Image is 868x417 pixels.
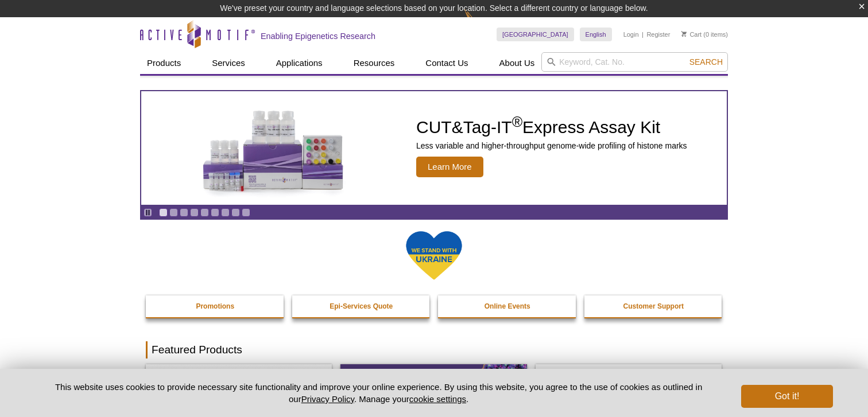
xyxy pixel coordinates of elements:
h2: Featured Products [146,341,722,358]
a: Toggle autoplay [144,208,152,217]
strong: Online Events [485,302,530,310]
a: About Us [493,52,542,74]
a: Epi-Services Quote [292,295,431,317]
img: We Stand With Ukraine [405,230,463,281]
a: Go to slide 7 [221,208,230,217]
span: Search [689,57,723,67]
a: Login [623,30,639,38]
a: Applications [269,52,330,74]
a: English [580,28,612,41]
a: Customer Support [584,295,723,317]
sup: ® [512,114,522,130]
article: CUT&Tag-IT Express Assay Kit [141,91,727,205]
button: Got it! [741,385,833,408]
p: This website uses cookies to provide necessary site functionality and improve your online experie... [35,381,722,405]
a: [GEOGRAPHIC_DATA] [497,28,574,41]
a: Go to slide 3 [180,208,188,217]
a: Register [646,30,670,38]
a: Services [205,52,252,74]
img: CUT&Tag-IT Express Assay Kit [179,85,368,211]
a: CUT&Tag-IT Express Assay Kit CUT&Tag-IT®Express Assay Kit Less variable and higher-throughput gen... [141,91,727,205]
a: Online Events [438,295,577,317]
h2: Enabling Epigenetics Research [261,31,375,41]
button: cookie settings [409,394,466,404]
strong: Customer Support [623,302,684,310]
a: Products [140,52,188,74]
li: (0 items) [681,28,728,41]
input: Keyword, Cat. No. [541,52,728,72]
span: Learn More [416,157,483,177]
a: Resources [347,52,402,74]
strong: Promotions [196,302,234,310]
a: Contact Us [418,52,475,74]
img: Change Here [464,9,495,36]
h2: CUT&Tag-IT Express Assay Kit [416,119,687,136]
strong: Epi-Services Quote [330,302,393,310]
a: Cart [681,30,702,38]
img: Your Cart [681,31,687,37]
a: Go to slide 9 [242,208,250,217]
a: Go to slide 6 [211,208,219,217]
a: Go to slide 1 [159,208,168,217]
button: Search [686,57,726,67]
a: Go to slide 5 [200,208,209,217]
a: Go to slide 2 [169,208,178,217]
a: Promotions [146,295,285,317]
p: Less variable and higher-throughput genome-wide profiling of histone marks [416,141,687,151]
a: Go to slide 8 [231,208,240,217]
a: Go to slide 4 [190,208,199,217]
li: | [642,28,644,41]
a: Privacy Policy [301,394,354,404]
